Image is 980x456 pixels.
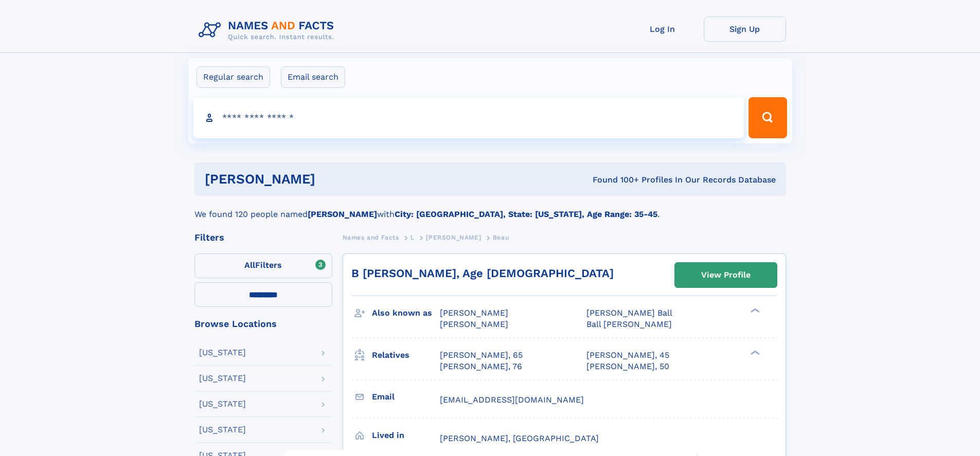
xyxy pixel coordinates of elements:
[411,231,415,244] a: L
[194,319,332,329] div: Browse Locations
[749,97,787,138] button: Search Button
[199,400,246,408] div: [US_STATE]
[194,233,332,242] div: Filters
[440,395,584,405] span: [EMAIL_ADDRESS][DOMAIN_NAME]
[440,319,508,329] span: [PERSON_NAME]
[411,234,415,241] span: L
[351,267,614,280] a: B [PERSON_NAME], Age [DEMOGRAPHIC_DATA]
[205,173,454,186] h1: [PERSON_NAME]
[426,231,481,244] a: [PERSON_NAME]
[194,196,786,221] div: We found 120 people named with .
[493,234,509,241] span: Beau
[586,361,669,372] a: [PERSON_NAME], 50
[748,307,760,314] div: ❯
[281,66,345,88] label: Email search
[675,263,777,287] a: View Profile
[621,16,704,42] a: Log In
[308,209,377,219] b: [PERSON_NAME]
[395,209,657,219] b: City: [GEOGRAPHIC_DATA], State: [US_STATE], Age Range: 35-45
[372,388,440,406] h3: Email
[372,346,440,364] h3: Relatives
[194,253,332,278] label: Filters
[586,319,672,329] span: Ball [PERSON_NAME]
[244,260,255,270] span: All
[343,231,399,244] a: Names and Facts
[704,16,786,42] a: Sign Up
[372,304,440,322] h3: Also known as
[586,308,672,318] span: [PERSON_NAME] Ball
[372,427,440,444] h3: Lived in
[748,349,760,356] div: ❯
[440,350,523,361] a: [PERSON_NAME], 65
[701,263,751,287] div: View Profile
[426,234,481,241] span: [PERSON_NAME]
[440,433,599,443] span: [PERSON_NAME], [GEOGRAPHIC_DATA]
[454,174,776,186] div: Found 100+ Profiles In Our Records Database
[199,349,246,357] div: [US_STATE]
[194,16,343,44] img: Logo Names and Facts
[440,308,508,318] span: [PERSON_NAME]
[440,361,522,372] a: [PERSON_NAME], 76
[586,350,669,361] a: [PERSON_NAME], 45
[197,66,270,88] label: Regular search
[199,426,246,434] div: [US_STATE]
[193,97,744,138] input: search input
[199,374,246,382] div: [US_STATE]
